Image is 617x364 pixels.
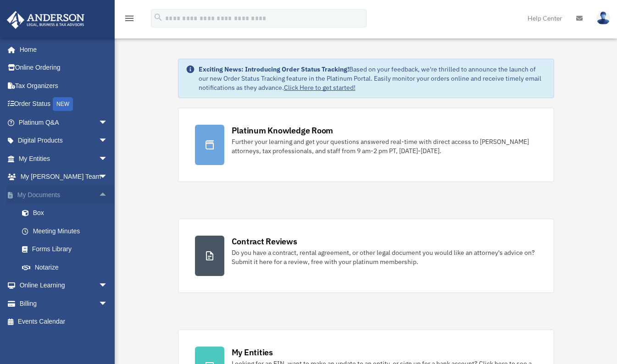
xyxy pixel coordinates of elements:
span: arrow_drop_up [99,186,117,204]
a: Tax Organizers [6,77,122,95]
a: Platinum Knowledge Room Further your learning and get your questions answered real-time with dire... [178,108,554,182]
a: Click Here to get started! [284,83,356,92]
div: NEW [53,97,73,111]
a: menu [124,16,135,24]
div: Based on your feedback, we're thrilled to announce the launch of our new Order Status Tracking fe... [199,65,546,92]
a: Notarize [13,258,122,276]
a: Billingarrow_drop_down [6,294,122,313]
a: Online Ordering [6,59,122,77]
div: Do you have a contract, rental agreement, or other legal document you would like an attorney's ad... [232,248,537,266]
strong: Exciting News: Introducing Order Status Tracking! [199,65,349,73]
a: Events Calendar [6,313,122,331]
i: search [153,12,163,22]
a: My Entitiesarrow_drop_down [6,149,122,168]
div: Platinum Knowledge Room [232,125,334,136]
i: menu [124,13,135,24]
span: arrow_drop_down [99,276,117,295]
a: Order StatusNEW [6,95,122,114]
a: My Documentsarrow_drop_up [6,186,122,204]
span: arrow_drop_down [99,294,117,313]
a: Forms Library [13,240,122,259]
span: arrow_drop_down [99,149,117,168]
a: My [PERSON_NAME] Teamarrow_drop_down [6,168,122,186]
a: Contract Reviews Do you have a contract, rental agreement, or other legal document you would like... [178,219,554,293]
a: Online Learningarrow_drop_down [6,276,122,295]
div: Contract Reviews [232,236,297,247]
span: arrow_drop_down [99,113,117,132]
span: arrow_drop_down [99,132,117,150]
img: Anderson Advisors Platinum Portal [4,11,87,29]
a: Platinum Q&Aarrow_drop_down [6,113,122,132]
img: User Pic [596,11,610,25]
a: Digital Productsarrow_drop_down [6,132,122,150]
a: Box [13,204,122,222]
a: Home [6,40,117,59]
a: Meeting Minutes [13,222,122,240]
span: arrow_drop_down [99,168,117,187]
div: Further your learning and get your questions answered real-time with direct access to [PERSON_NAM... [232,137,537,155]
div: My Entities [232,347,273,358]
